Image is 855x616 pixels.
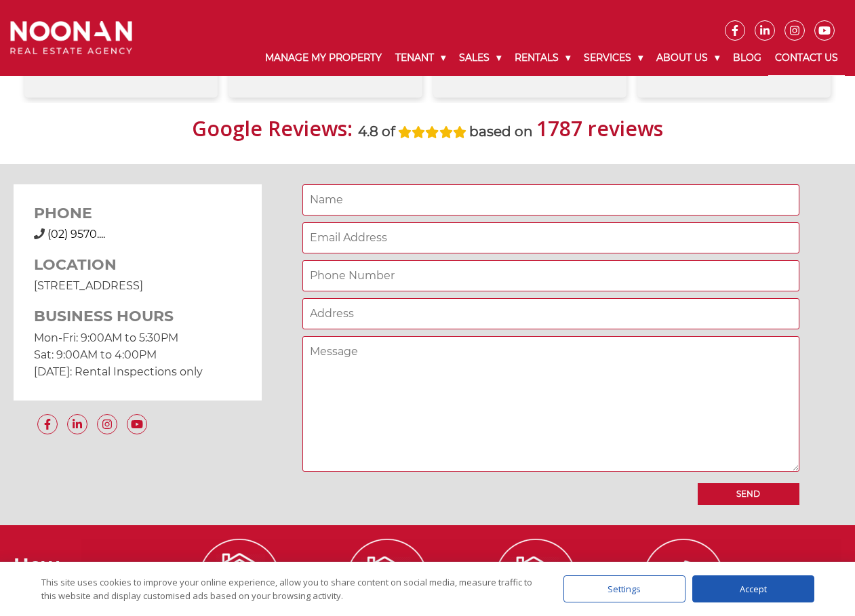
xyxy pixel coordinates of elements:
p: [DATE]: Rental Inspections only [34,363,241,380]
input: Address [302,298,799,329]
p: [STREET_ADDRESS] [34,277,241,294]
a: About Us [650,41,726,75]
a: Click to reveal phone number [47,228,105,241]
p: Sat: 9:00AM to 4:00PM [34,346,241,363]
a: Manage My Property [258,41,389,75]
a: Tenant [389,41,452,75]
div: Settings [563,575,685,602]
a: Rentals [508,41,577,75]
strong: 4.8 of [358,123,395,140]
a: Blog [726,41,768,75]
strong: Google Reviews: [192,115,353,142]
p: Mon-Fri: 9:00AM to 5:30PM [34,329,241,346]
a: Sales [452,41,508,75]
input: Phone Number [302,260,799,291]
strong: 1787 reviews [536,115,663,142]
a: Contact Us [768,41,845,76]
div: This site uses cookies to improve your online experience, allow you to share content on social me... [41,575,536,602]
strong: based on [469,123,533,140]
form: Contact form [302,184,799,504]
input: Email Address [302,222,799,253]
a: Services [577,41,650,75]
span: (02) 9570.... [47,228,105,241]
input: Send [698,483,799,505]
h3: LOCATION [34,256,241,274]
img: Noonan Real Estate Agency [10,21,132,55]
div: Accept [692,575,814,602]
h3: BUSINESS HOURS [34,308,241,325]
input: Name [302,184,799,215]
h3: PHONE [34,205,241,222]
